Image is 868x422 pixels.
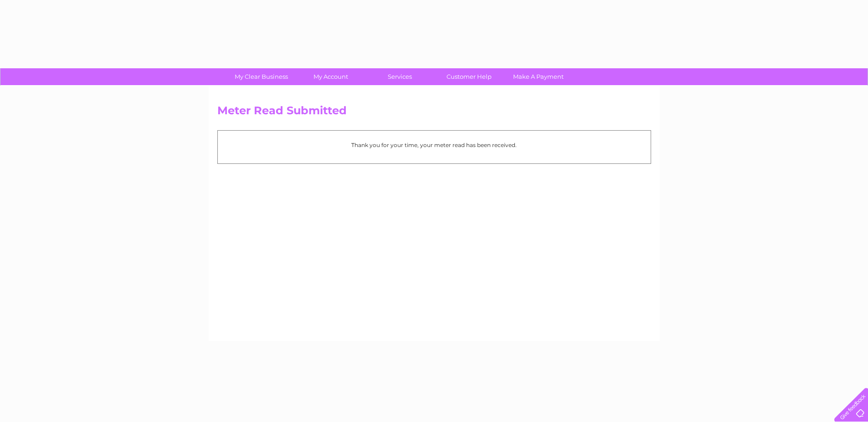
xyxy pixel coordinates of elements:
[362,68,437,85] a: Services
[293,68,368,85] a: My Account
[431,68,507,85] a: Customer Help
[217,104,651,122] h2: Meter Read Submitted
[501,68,576,85] a: Make A Payment
[222,141,646,149] p: Thank you for your time, your meter read has been received.
[224,68,299,85] a: My Clear Business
